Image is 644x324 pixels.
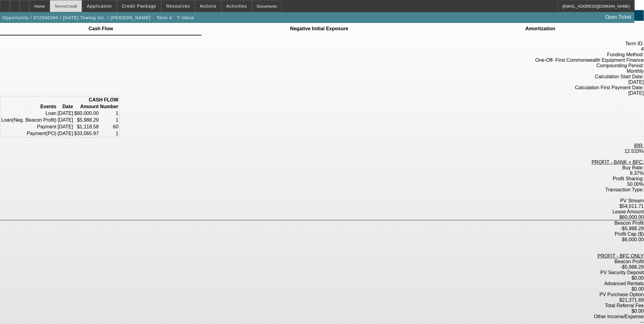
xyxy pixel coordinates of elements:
td: Loan [1,117,57,123]
span: Actions [200,4,217,9]
th: Events [1,104,57,110]
td: Amortization [525,26,556,31]
td: [DATE] [57,117,73,123]
td: Cash Flow [88,26,113,31]
button: Application [82,0,116,12]
td: 1 [100,117,119,123]
th: Date [57,104,73,110]
label: $0.00 [632,308,644,314]
td: Payment [1,131,57,137]
button: Credit Package [117,0,161,12]
td: [DATE] [57,131,73,137]
span: Credit Package [122,4,156,9]
td: [DATE] [57,124,73,130]
td: $1,118.58 [74,124,99,130]
span: - First Commonwealth Equipment Finance [553,57,644,63]
td: 60 [100,124,119,130]
span: (Neg. Beacon Profit) [12,117,57,123]
span: Resources [166,4,190,9]
td: $5,988.29 [74,117,99,123]
span: Activities [226,4,247,9]
button: Activities [222,0,252,12]
span: Term 4 [157,15,172,20]
button: Resources [162,0,195,12]
td: [DATE] [57,110,73,116]
label: $60,000.00 [620,215,644,220]
th: Number [100,104,119,110]
label: $0.00 [632,286,644,292]
span: Application [87,4,112,9]
label: $0.00 [632,275,644,281]
span: T-Value [177,15,194,20]
td: $60,000.00 [74,110,99,116]
button: T-Value [175,12,196,23]
button: Actions [195,0,221,12]
td: Payment [1,124,57,130]
td: Loan [1,110,57,116]
th: Amount [74,104,99,110]
button: Term 4 [155,12,174,23]
span: Opportunity / 072500260 / [DATE] Towing Inc. / [PERSON_NAME] [2,15,151,20]
label: $21,371.69 [620,297,644,303]
td: $33,065.97 [74,131,99,137]
th: CASH FLOW [1,97,119,103]
td: 1 [100,131,119,137]
td: 1 [100,110,119,116]
td: Negative Initial Exposure [290,26,348,31]
span: (PO) [46,131,57,136]
a: Open Ticket [603,12,634,22]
